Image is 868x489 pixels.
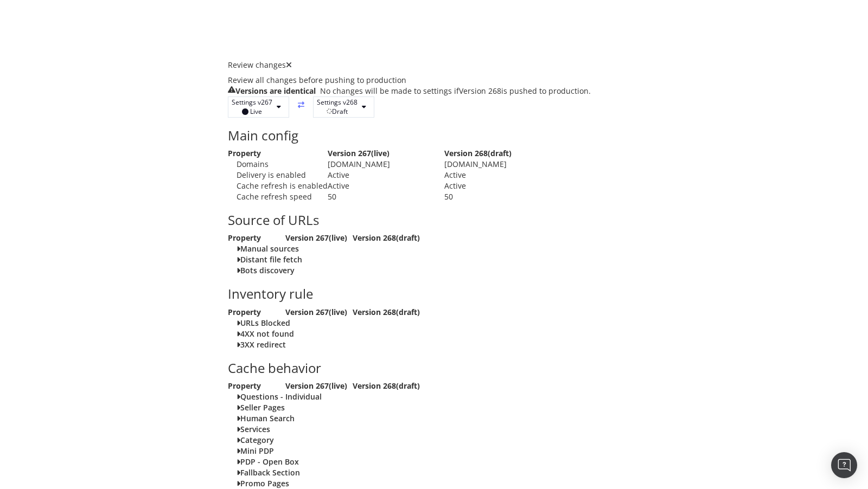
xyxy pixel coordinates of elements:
[228,96,289,117] button: Settings v267 Live
[353,381,420,391] th: Version 268 ( draft )
[353,233,420,243] th: Version 268 ( draft )
[228,213,640,227] h3: Source of URLs
[320,86,591,96] div: No changes will be made to settings if Version 268 is pushed to production.
[235,86,316,96] b: Versions are identical
[444,191,561,202] td: 50
[285,233,353,243] th: Version 267 ( live )
[313,96,374,117] button: Settings v268Draft
[353,307,420,318] th: Version 268 ( draft )
[228,287,640,301] h3: Inventory rule
[285,307,353,318] th: Version 267 ( live )
[228,361,640,375] h3: Cache behavior
[228,467,420,478] td: Fallback Section
[228,265,420,276] td: Bots discovery
[228,170,328,181] td: Delivery is enabled
[328,148,444,159] th: Version 267 ( live )
[317,107,358,116] div: Draft
[232,107,272,116] div: Live
[228,243,420,254] td: Manual sources
[444,159,561,170] td: [DOMAIN_NAME]
[228,307,285,318] th: Property
[228,478,420,489] td: Promo Pages
[444,181,561,191] td: Active
[228,159,328,170] td: Domains
[228,148,328,159] th: Property
[232,98,272,107] div: Settings v267
[228,60,286,70] div: Review changes
[228,329,420,339] td: 4XX not found
[328,170,444,181] td: Active
[228,128,640,143] h3: Main config
[444,170,561,181] td: Active
[444,148,561,159] th: Version 268 ( draft )
[228,254,420,265] td: Distant file fetch
[228,381,285,391] th: Property
[228,446,420,456] td: Mini PDP
[228,75,640,86] div: Review all changes before pushing to production
[228,318,420,329] td: URLs Blocked
[228,456,420,467] td: PDP - Open Box
[831,452,857,478] div: Open Intercom Messenger
[228,233,285,243] th: Property
[285,381,353,391] th: Version 267 ( live )
[317,98,358,107] div: Settings v268
[228,402,420,413] td: Seller Pages
[328,159,444,170] td: [DOMAIN_NAME]
[228,424,420,435] td: Services
[228,413,420,424] td: Human Search
[328,181,444,191] td: Active
[286,60,292,70] div: times
[328,191,444,202] td: 50
[228,181,328,191] td: Cache refresh is enabled
[228,435,420,446] td: Category
[228,191,328,202] td: Cache refresh speed
[228,391,420,402] td: Questions - Individual
[228,339,420,350] td: 3XX redirect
